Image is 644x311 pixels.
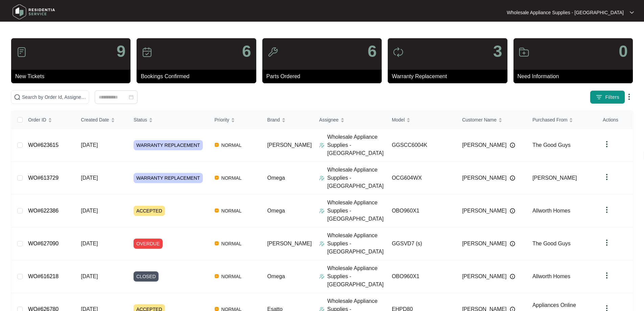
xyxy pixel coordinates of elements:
img: icon [267,47,278,58]
img: Vercel Logo [215,176,219,180]
span: The Good Guys [532,241,571,246]
span: [PERSON_NAME] [532,175,577,181]
img: icon [16,47,27,58]
img: Info icon [510,142,515,148]
a: WO#627090 [28,241,58,246]
img: icon [393,47,404,58]
span: [PERSON_NAME] [462,272,507,281]
span: ACCEPTED [134,206,165,216]
th: Model [386,111,457,129]
span: [DATE] [81,208,98,214]
img: Info icon [510,274,515,279]
span: [DATE] [81,241,98,246]
p: Wholesale Appliance Supplies - [GEOGRAPHIC_DATA] [327,166,386,190]
a: WO#622386 [28,208,58,214]
a: WO#613729 [28,175,58,181]
span: OVERDUE [134,239,162,249]
th: Created Date [75,111,128,129]
a: WO#623615 [28,142,58,148]
p: Wholesale Appliance Supplies - [GEOGRAPHIC_DATA] [327,264,386,289]
span: [PERSON_NAME] [462,141,507,149]
span: NORMAL [219,174,244,182]
th: Brand [262,111,314,129]
p: Need Information [518,72,633,81]
span: Filters [605,94,619,101]
span: [DATE] [81,273,98,279]
th: Priority [209,111,262,129]
th: Order ID [23,111,75,129]
p: 6 [367,43,377,60]
td: OCG604WX [386,162,457,195]
th: Status [128,111,209,129]
img: dropdown arrow [603,239,611,247]
span: CLOSED [134,271,159,282]
img: dropdown arrow [625,93,633,101]
img: filter icon [596,94,602,101]
span: Created Date [81,116,109,124]
span: [PERSON_NAME] [462,174,507,182]
span: Customer Name [462,116,497,124]
span: Model [392,116,405,124]
p: Bookings Confirmed [141,72,256,81]
span: NORMAL [219,240,244,248]
img: Assigner Icon [319,142,325,148]
span: WARRANTY REPLACEMENT [134,140,202,150]
p: Wholesale Appliance Supplies - [GEOGRAPHIC_DATA] [327,199,386,223]
span: NORMAL [219,272,244,281]
td: GGSCC6004K [386,129,457,162]
span: Assignee [319,116,339,124]
th: Customer Name [457,111,527,129]
span: [PERSON_NAME] [462,207,507,215]
img: dropdown arrow [603,206,611,214]
td: GGSVD7 (s) [386,227,457,260]
td: OBO960X1 [386,195,457,227]
span: [PERSON_NAME] [267,142,312,148]
p: 3 [493,43,502,60]
img: Vercel Logo [215,208,219,213]
p: Wholesale Appliance Supplies - [GEOGRAPHIC_DATA] [507,9,624,16]
span: NORMAL [219,141,244,149]
img: search-icon [14,94,21,101]
span: [DATE] [81,142,98,148]
img: Info icon [510,175,515,181]
img: Vercel Logo [215,143,219,147]
img: Assigner Icon [319,208,325,214]
img: Assigner Icon [319,241,325,246]
th: Purchased From [527,111,597,129]
span: [DATE] [81,175,98,181]
img: Assigner Icon [319,274,325,279]
span: NORMAL [219,207,244,215]
p: 6 [242,43,251,60]
img: dropdown arrow [603,271,611,280]
p: 0 [619,43,628,60]
span: WARRANTY REPLACEMENT [134,173,202,183]
span: [PERSON_NAME] [462,240,507,248]
img: dropdown arrow [603,140,611,148]
span: Brand [267,116,280,124]
span: The Good Guys [532,142,571,148]
img: icon [142,47,152,58]
button: filter iconFilters [590,90,625,104]
p: Wholesale Appliance Supplies - [GEOGRAPHIC_DATA] [327,133,386,157]
p: Parts Ordered [266,72,382,81]
span: Omega [267,273,285,279]
span: Purchased From [532,116,567,124]
img: Vercel Logo [215,307,219,311]
img: residentia service logo [10,2,57,22]
p: New Tickets [15,72,130,81]
p: Wholesale Appliance Supplies - [GEOGRAPHIC_DATA] [327,231,386,256]
span: Status [134,116,147,124]
span: Allworth Homes [532,273,570,279]
input: Search by Order Id, Assignee Name, Customer Name, Brand and Model [22,93,86,101]
span: Priority [215,116,230,124]
img: Assigner Icon [319,175,325,181]
img: dropdown arrow [630,11,634,14]
th: Assignee [314,111,386,129]
td: OBO960X1 [386,260,457,293]
img: dropdown arrow [603,173,611,181]
span: Omega [267,175,285,181]
img: Vercel Logo [215,274,219,278]
p: 9 [117,43,126,60]
img: icon [519,47,529,58]
img: Info icon [510,208,515,214]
